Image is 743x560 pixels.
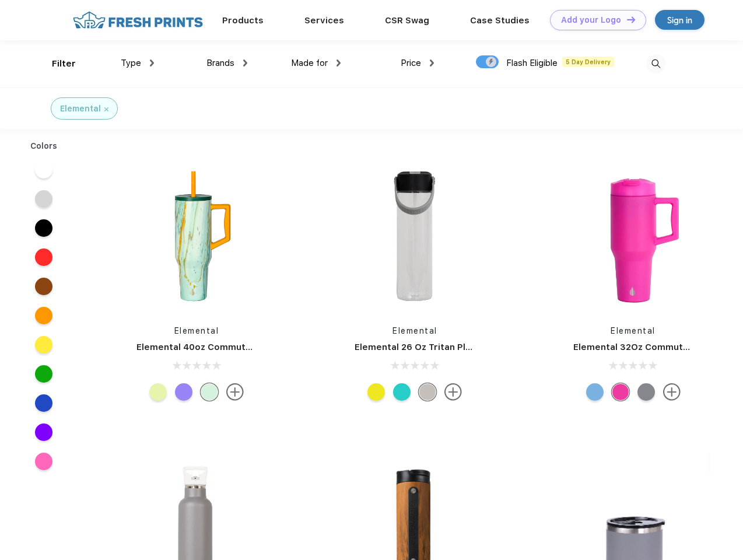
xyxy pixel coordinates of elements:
a: Elemental [174,326,219,335]
img: dropdown.png [150,60,154,66]
span: Made for [291,58,328,68]
a: Elemental 40oz Commuter Tumbler [136,342,295,352]
a: CSR Swag [385,15,429,26]
img: DT [627,16,635,23]
div: Add your Logo [561,15,621,25]
a: Elemental 32Oz Commuter Tumbler [573,342,732,352]
span: Brands [206,58,234,68]
span: Price [401,58,421,68]
div: Colors [22,140,66,152]
div: Aurora Glow [201,383,218,401]
div: Graphite [637,383,655,401]
div: Elemental [60,103,101,115]
div: Smiley Melt [367,383,385,401]
img: more.svg [663,383,681,401]
span: Flash Eligible [506,58,558,68]
img: func=resize&h=266 [556,158,711,313]
span: 5 Day Delivery [562,57,614,67]
a: Services [304,15,344,26]
span: Type [121,58,141,68]
div: Sign in [667,13,692,27]
img: filter_cancel.svg [104,107,108,111]
img: more.svg [226,383,244,401]
div: Ocean Blue [586,383,604,401]
img: fo%20logo%202.webp [69,10,206,30]
div: Iridescent [175,383,192,401]
div: Filter [52,57,76,71]
div: Robin's Egg [393,383,411,401]
a: Elemental [392,326,437,335]
img: func=resize&h=266 [119,158,274,313]
a: Sign in [655,10,705,30]
a: Elemental [611,326,656,335]
div: Hot Pink [612,383,629,401]
img: dropdown.png [430,60,434,66]
div: Sage mist [149,383,167,401]
img: dropdown.png [243,60,247,66]
img: func=resize&h=266 [337,158,492,313]
img: more.svg [444,383,462,401]
img: desktop_search.svg [646,54,665,73]
div: Midnight Clear [419,383,436,401]
img: dropdown.png [337,60,341,66]
a: Products [222,15,264,26]
a: Elemental 26 Oz Tritan Plastic Water Bottle [355,342,548,352]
